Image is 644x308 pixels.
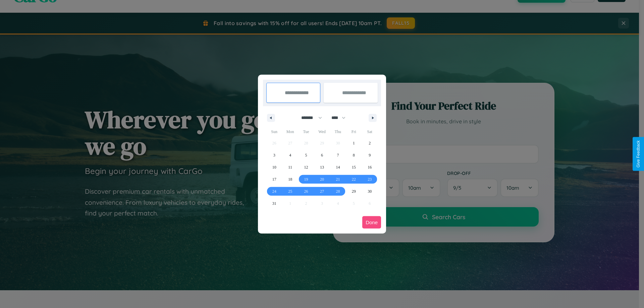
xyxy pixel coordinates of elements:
span: 4 [289,149,291,161]
span: 18 [288,173,292,185]
span: 22 [352,173,356,185]
span: 27 [320,185,324,197]
button: 23 [362,173,378,185]
span: Mon [282,126,298,137]
button: 19 [298,173,314,185]
span: 26 [304,185,308,197]
button: 7 [330,149,346,161]
button: 17 [266,173,282,185]
span: 7 [337,149,339,161]
button: 13 [314,161,330,173]
span: Sat [362,126,378,137]
button: 27 [314,185,330,197]
span: 25 [288,185,292,197]
span: Tue [298,126,314,137]
button: 31 [266,197,282,209]
span: 31 [272,197,276,209]
span: 28 [336,185,340,197]
span: Thu [330,126,346,137]
span: 20 [320,173,324,185]
button: 18 [282,173,298,185]
span: 11 [288,161,292,173]
span: 29 [352,185,356,197]
button: 8 [346,149,362,161]
button: 3 [266,149,282,161]
span: 9 [369,149,371,161]
button: 21 [330,173,346,185]
button: 24 [266,185,282,197]
span: 19 [304,173,308,185]
button: 2 [362,137,378,149]
span: 13 [320,161,324,173]
span: 5 [305,149,307,161]
span: 10 [272,161,276,173]
button: 22 [346,173,362,185]
button: 10 [266,161,282,173]
button: 1 [346,137,362,149]
button: 6 [314,149,330,161]
button: 5 [298,149,314,161]
button: 30 [362,185,378,197]
button: 12 [298,161,314,173]
span: 6 [321,149,323,161]
button: 28 [330,185,346,197]
div: Give Feedback [636,140,641,168]
span: 15 [352,161,356,173]
button: 26 [298,185,314,197]
span: 1 [353,137,355,149]
button: 25 [282,185,298,197]
span: 21 [336,173,340,185]
span: 14 [336,161,340,173]
span: Sun [266,126,282,137]
span: 24 [272,185,276,197]
button: 20 [314,173,330,185]
span: 3 [273,149,275,161]
span: 23 [368,173,372,185]
span: 8 [353,149,355,161]
span: Fri [346,126,362,137]
button: 14 [330,161,346,173]
button: 16 [362,161,378,173]
span: 12 [304,161,308,173]
span: 30 [368,185,372,197]
button: 9 [362,149,378,161]
span: 17 [272,173,276,185]
span: 16 [368,161,372,173]
span: Wed [314,126,330,137]
button: 11 [282,161,298,173]
button: 29 [346,185,362,197]
button: 4 [282,149,298,161]
span: 2 [369,137,371,149]
button: Done [362,216,381,229]
button: 15 [346,161,362,173]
